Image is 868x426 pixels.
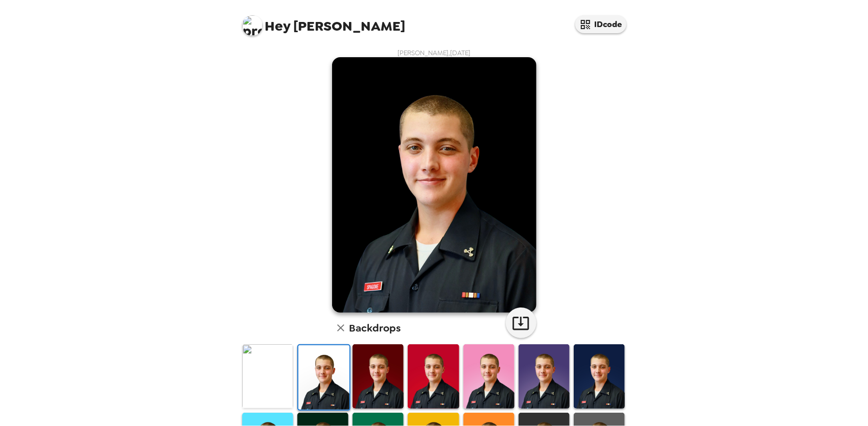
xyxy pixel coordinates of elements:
[242,10,406,33] span: [PERSON_NAME]
[242,15,263,36] img: profile pic
[332,57,536,313] img: user
[575,15,626,33] button: IDcode
[242,344,293,408] img: Original
[349,320,401,336] h6: Backdrops
[265,17,291,35] span: Hey
[397,49,471,57] span: [PERSON_NAME] , [DATE]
